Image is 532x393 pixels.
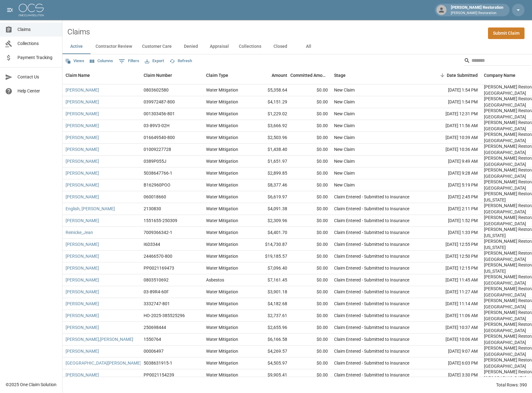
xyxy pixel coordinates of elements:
[250,120,290,132] div: $3,666.92
[250,132,290,144] div: $2,503.96
[488,27,525,39] a: Submit Claim
[334,289,409,295] div: Claim Entered - Submitted to Insurance
[290,369,331,381] div: $0.00
[144,170,172,176] div: 5038647766-1
[144,206,161,212] div: 2130830
[206,229,238,236] div: Water Mitigation
[290,108,331,120] div: $0.00
[250,251,290,262] div: $19,185.57
[425,215,481,227] div: [DATE] 1:52 PM
[250,322,290,334] div: $2,655.96
[290,167,331,179] div: $0.00
[144,241,160,247] div: I6D3344
[290,120,331,132] div: $0.00
[88,56,115,66] button: Select columns
[250,167,290,179] div: $2,899.85
[117,56,141,66] button: Show filters
[425,156,481,167] div: [DATE] 9:49 AM
[143,56,165,66] button: Export
[66,111,99,117] a: [PERSON_NAME]
[425,203,481,215] div: [DATE] 2:11 PM
[144,99,175,105] div: 039972487-800
[144,111,175,117] div: 001303456-801
[290,239,331,251] div: $0.00
[272,67,287,84] div: Amount
[144,301,170,307] div: 3332747-801
[250,84,290,96] div: $5,358.64
[64,56,86,66] button: Views
[66,170,99,176] a: [PERSON_NAME]
[250,67,290,84] div: Amount
[66,146,99,152] a: [PERSON_NAME]
[484,67,515,84] div: Company Name
[250,96,290,108] div: $4,151.29
[137,39,177,54] button: Customer Care
[66,301,99,307] a: [PERSON_NAME]
[425,298,481,310] div: [DATE] 11:14 AM
[334,372,409,378] div: Claim Entered - Submitted to Insurance
[290,156,331,167] div: $0.00
[334,348,409,354] div: Claim Entered - Submitted to Insurance
[250,144,290,156] div: $1,438.40
[144,312,185,319] div: HO-2025-385525296
[206,277,224,283] div: Asbestos
[250,369,290,381] div: $9,905.41
[6,381,57,388] div: © 2025 One Claim Solution
[250,227,290,239] div: $4,401.70
[206,372,238,378] div: Water Mitigation
[250,346,290,357] div: $4,269.57
[290,274,331,286] div: $0.00
[66,336,133,342] a: [PERSON_NAME],[PERSON_NAME]
[206,217,238,224] div: Water Mitigation
[144,348,164,354] div: 00006497
[206,206,238,212] div: Water Mitigation
[250,286,290,298] div: $3,901.18
[66,122,99,129] a: [PERSON_NAME]
[17,54,57,61] span: Payment Tracking
[206,99,238,105] div: Water Mitigation
[290,179,331,191] div: $0.00
[144,229,172,236] div: 7009366342-1
[334,324,409,331] div: Claim Entered - Submitted to Insurance
[66,312,99,319] a: [PERSON_NAME]
[334,99,355,105] div: New Claim
[206,348,238,354] div: Water Mitigation
[290,227,331,239] div: $0.00
[206,122,238,129] div: Water Mitigation
[62,39,91,54] button: Active
[66,372,99,378] a: [PERSON_NAME]
[206,360,238,366] div: Water Mitigation
[290,357,331,369] div: $0.00
[464,56,531,67] div: Search
[334,265,409,271] div: Claim Entered - Submitted to Insurance
[250,108,290,120] div: $1,229.02
[144,372,174,378] div: PP0021154239
[425,357,481,369] div: [DATE] 6:03 PM
[334,360,409,366] div: Claim Entered - Submitted to Insurance
[425,120,481,132] div: [DATE] 11:56 AM
[206,134,238,141] div: Water Mitigation
[206,336,238,342] div: Water Mitigation
[205,39,234,54] button: Appraisal
[425,274,481,286] div: [DATE] 11:45 AM
[206,241,238,247] div: Water Mitigation
[4,4,16,16] button: open drawer
[290,67,331,84] div: Committed Amount
[17,74,57,80] span: Contact Us
[250,274,290,286] div: $7,161.45
[334,301,409,307] div: Claim Entered - Submitted to Insurance
[206,182,238,188] div: Water Mitigation
[438,71,447,80] button: Sort
[290,346,331,357] div: $0.00
[144,217,177,224] div: 1551655-250309
[425,96,481,108] div: [DATE] 1:54 PM
[206,312,238,319] div: Water Mitigation
[448,4,506,16] div: [PERSON_NAME] Restoration
[250,262,290,274] div: $7,096.40
[334,146,355,152] div: New Claim
[266,39,294,54] button: Closed
[425,310,481,322] div: [DATE] 11:06 AM
[334,170,355,176] div: New Claim
[144,122,170,129] div: 03-89V3-02H
[334,312,409,319] div: Claim Entered - Submitted to Insurance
